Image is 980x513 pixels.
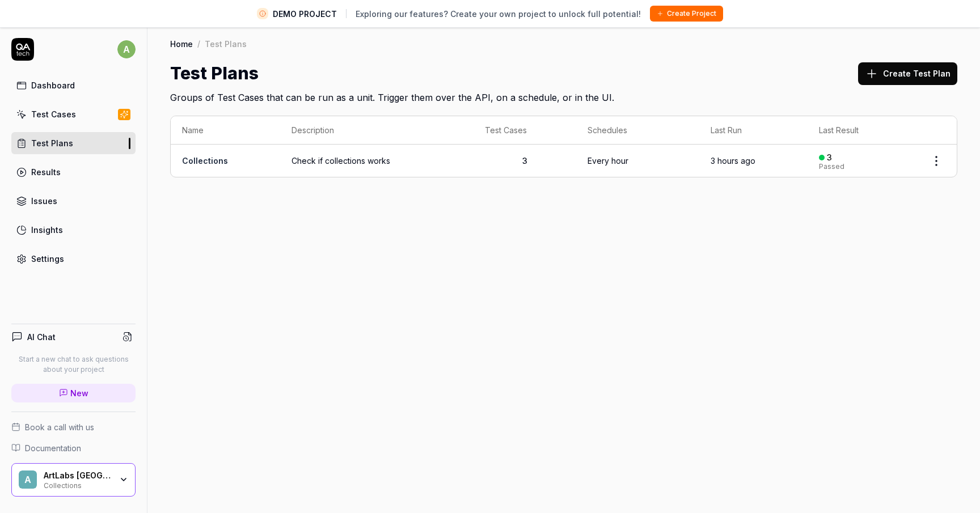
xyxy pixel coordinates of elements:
a: Dashboard [11,74,136,96]
a: Documentation [11,442,136,454]
button: AArtLabs [GEOGRAPHIC_DATA]Collections [11,463,136,497]
h1: Test Plans [170,61,259,86]
div: Results [31,166,61,178]
a: Insights [11,219,136,241]
div: 3 [827,152,832,163]
span: Check if collections works [292,155,462,167]
span: Documentation [25,442,81,454]
th: Description [280,116,474,145]
div: Insights [31,224,63,236]
div: Test Plans [31,137,73,149]
div: Test Plans [205,38,247,49]
a: Book a call with us [11,421,136,433]
h2: Groups of Test Cases that can be run as a unit. Trigger them over the API, on a schedule, or in t... [170,86,957,104]
a: Test Cases [11,103,136,125]
th: Last Run [699,116,808,145]
p: Start a new chat to ask questions about your project [11,354,136,375]
th: Schedules [576,116,699,145]
button: Create Project [650,6,723,22]
div: / [197,38,200,49]
span: Book a call with us [25,421,94,433]
div: Passed [819,163,844,170]
a: Issues [11,190,136,212]
span: A [19,470,37,489]
span: Exploring our features? Create your own project to unlock full potential! [356,8,641,20]
span: DEMO PROJECT [273,8,337,20]
th: Name [171,116,280,145]
th: Last Result [808,116,916,145]
span: New [70,387,88,399]
div: Test Cases [31,108,76,120]
a: New [11,384,136,402]
a: Settings [11,248,136,270]
a: Collections [182,156,228,166]
time: 3 hours ago [711,156,755,166]
div: ArtLabs Europe [44,470,112,481]
a: Home [170,38,193,49]
a: Test Plans [11,132,136,154]
div: Issues [31,195,57,207]
span: 3 [522,156,527,166]
button: a [117,38,136,61]
div: Every hour [588,155,628,167]
div: Settings [31,253,64,265]
a: Results [11,161,136,183]
div: Collections [44,480,112,489]
div: Dashboard [31,79,75,91]
th: Test Cases [474,116,577,145]
span: a [117,40,136,58]
button: Create Test Plan [858,62,957,85]
h4: AI Chat [27,331,56,343]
